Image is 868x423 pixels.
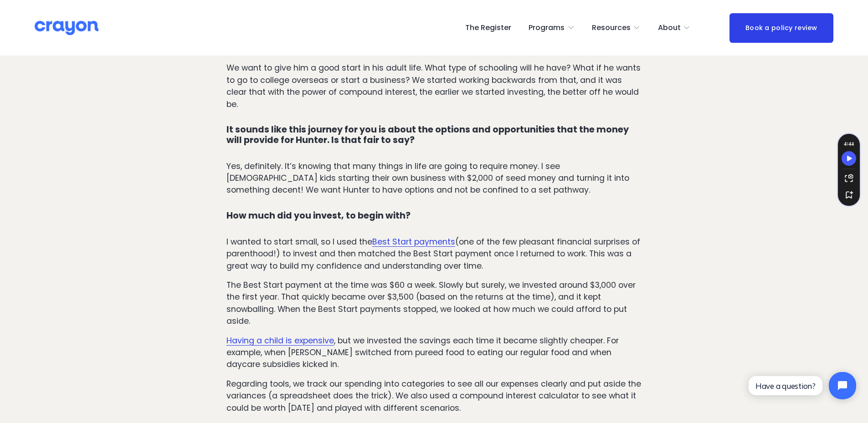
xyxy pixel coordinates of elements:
p: We want to give him a good start in his adult life. What type of schooling will he have? What if ... [226,62,642,110]
img: Crayon [35,20,98,36]
strong: How much did you invest, to begin with? [226,209,411,222]
strong: It sounds like this journey for you is about the options and opportunities that the money will pr... [226,123,631,146]
a: Having a child is expensive [226,335,334,346]
a: Book a policy review [729,13,833,43]
p: I wanted to start small, so I used the (one of the few pleasant financial surprises of parenthood... [226,236,642,272]
p: The Best Start payment at the time was $60 a week. Slowly but surely, we invested around $3,000 o... [226,279,642,327]
span: Programs [529,21,565,35]
a: The Register [465,20,511,35]
a: folder dropdown [658,20,691,35]
p: Yes, definitely. It’s knowing that many things in life are going to require money. I see [DEMOGRA... [226,160,642,196]
a: folder dropdown [529,20,575,35]
a: Best Start payments [372,236,455,247]
span: About [658,21,681,35]
p: Regarding tools, we track our spending into categories to see all our expenses clearly and put as... [226,378,642,414]
a: folder dropdown [592,20,641,35]
p: , but we invested the savings each time it became slightly cheaper. For example, when [PERSON_NAM... [226,335,642,371]
span: Resources [592,21,631,35]
iframe: Tidio Chat [741,364,864,407]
